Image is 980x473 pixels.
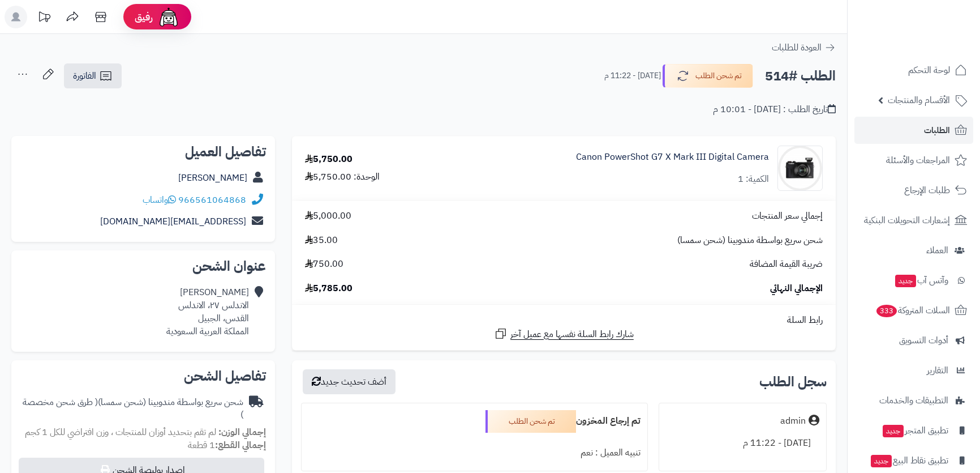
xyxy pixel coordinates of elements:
[20,396,243,422] div: شحن سريع بواسطة مندوبينا (شحن سمسا)
[100,215,246,228] a: [EMAIL_ADDRESS][DOMAIN_NAME]
[20,145,266,159] h2: تفاصيل العميل
[738,173,769,186] div: الكمية: 1
[882,423,948,438] span: تطبيق المتجر
[188,438,266,452] small: 1 قطعة
[604,70,661,82] small: [DATE] - 11:22 م
[780,415,806,428] div: admin
[750,258,823,271] span: ضريبة القيمة المضافة
[854,327,973,354] a: أدوات التسويق
[926,242,948,258] span: العملاء
[772,41,822,54] span: العودة للطلبات
[178,171,247,185] a: [PERSON_NAME]
[305,258,343,271] span: 750.00
[924,122,950,138] span: الطلبات
[888,92,950,108] span: الأقسام والمنتجات
[770,282,823,295] span: الإجمالي النهائي
[883,425,904,437] span: جديد
[759,375,827,389] h3: سجل الطلب
[305,153,353,166] div: 5,750.00
[135,10,153,24] span: رفيق
[20,369,266,383] h2: تفاصيل الشحن
[875,302,950,318] span: السلات المتروكة
[854,57,973,84] a: لوحة التحكم
[854,357,973,384] a: التقارير
[871,455,892,467] span: جديد
[30,6,58,31] a: تحديثات المنصة
[903,32,969,56] img: logo-2.png
[927,363,948,378] span: التقارير
[854,147,973,174] a: المراجعات والأسئلة
[854,237,973,264] a: العملاء
[73,69,96,83] span: الفاتورة
[64,63,122,88] a: الفاتورة
[494,327,634,341] a: شارك رابط السلة نفسها مع عميل آخر
[895,275,916,287] span: جديد
[305,282,353,295] span: 5,785.00
[25,425,216,439] span: لم تقم بتحديد أوزان للمنتجات ، وزن افتراضي للكل 1 كجم
[305,210,351,223] span: 5,000.00
[854,177,973,204] a: طلبات الإرجاع
[854,417,973,444] a: تطبيق المتجرجديد
[296,314,831,327] div: رابط السلة
[23,395,243,422] span: ( طرق شحن مخصصة )
[899,333,948,348] span: أدوات التسويق
[778,146,822,191] img: 1759413208-1-90x90.jpg
[879,393,948,408] span: التطبيقات والخدمات
[215,438,266,452] strong: إجمالي القطع:
[876,305,897,317] span: 333
[305,171,380,184] div: الوحدة: 5,750.00
[166,286,249,338] div: [PERSON_NAME] الاندلس ٢٧، الاندلس القدس، الجبيل المملكة العربية السعودية
[854,387,973,414] a: التطبيقات والخدمات
[20,259,266,273] h2: عنوان الشحن
[854,297,973,324] a: السلات المتروكة333
[772,41,836,54] a: العودة للطلبات
[765,65,836,88] h2: الطلب #514
[713,103,836,116] div: تاريخ الطلب : [DATE] - 10:01 م
[666,432,819,454] div: [DATE] - 11:22 م
[157,6,180,28] img: ai-face.png
[864,212,950,228] span: إشعارات التحويلات البنكية
[178,193,246,207] a: 966561064868
[854,267,973,294] a: وآتس آبجديد
[904,182,950,198] span: طلبات الإرجاع
[303,369,396,394] button: أضف تحديث جديد
[870,453,948,468] span: تطبيق نقاط البيع
[218,425,266,439] strong: إجمالي الوزن:
[677,234,823,247] span: شحن سريع بواسطة مندوبينا (شحن سمسا)
[308,442,641,464] div: تنبيه العميل : نعم
[305,234,338,247] span: 35.00
[663,64,753,88] button: تم شحن الطلب
[576,151,769,164] a: Canon PowerShot G7 X Mark III Digital Camera
[752,210,823,223] span: إجمالي سعر المنتجات
[576,414,641,428] b: تم إرجاع المخزون
[510,328,634,341] span: شارك رابط السلة نفسها مع عميل آخر
[854,207,973,234] a: إشعارات التحويلات البنكية
[908,62,950,78] span: لوحة التحكم
[886,152,950,168] span: المراجعات والأسئلة
[854,117,973,144] a: الطلبات
[143,193,176,207] a: واتساب
[894,272,948,288] span: وآتس آب
[485,410,576,433] div: تم شحن الطلب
